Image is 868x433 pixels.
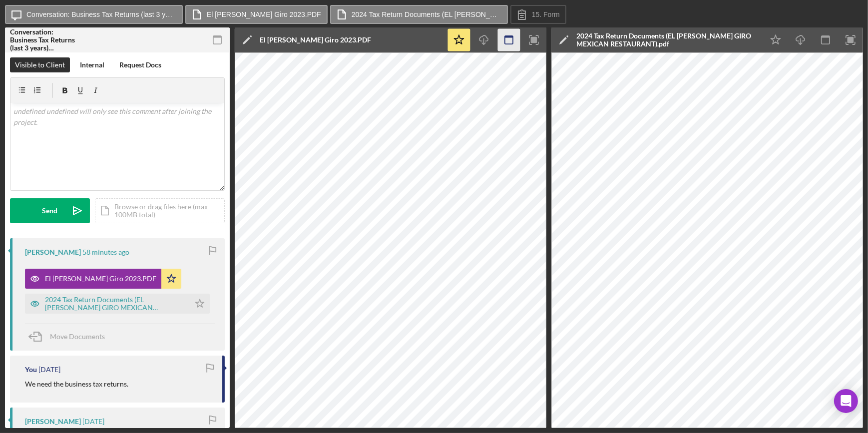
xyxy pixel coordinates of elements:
div: Send [42,198,58,223]
button: 2024 Tax Return Documents (EL [PERSON_NAME] GIRO MEXICAN RESTAURANT).pdf [330,5,508,24]
p: We need the business tax returns. [25,379,128,390]
label: El [PERSON_NAME] Giro 2023.PDF [207,10,321,18]
div: Visible to Client [15,57,65,72]
label: Conversation: Business Tax Returns (last 3 years) ([PERSON_NAME]) [26,10,176,18]
button: Send [10,198,90,223]
div: 2024 Tax Return Documents (EL [PERSON_NAME] GIRO MEXICAN RESTAURANT).pdf [45,296,185,312]
span: Move Documents [50,332,105,341]
button: Request Docs [114,57,166,72]
div: El [PERSON_NAME] Giro 2023.PDF [260,36,371,44]
div: [PERSON_NAME] [25,418,81,426]
label: 15. Form [532,10,560,18]
label: 2024 Tax Return Documents (EL [PERSON_NAME] GIRO MEXICAN RESTAURANT).pdf [352,10,501,18]
div: Conversation: Business Tax Returns (last 3 years) ([PERSON_NAME]) [10,28,80,52]
button: Visible to Client [10,57,70,72]
div: El [PERSON_NAME] Giro 2023.PDF [45,275,156,283]
div: You [25,366,37,374]
button: El [PERSON_NAME] Giro 2023.PDF [25,269,181,289]
button: 2024 Tax Return Documents (EL [PERSON_NAME] GIRO MEXICAN RESTAURANT).pdf [25,294,210,314]
button: 15. Form [510,5,566,24]
button: Conversation: Business Tax Returns (last 3 years) ([PERSON_NAME]) [5,5,183,24]
time: 2025-09-12 11:47 [38,366,60,374]
div: 2024 Tax Return Documents (EL [PERSON_NAME] GIRO MEXICAN RESTAURANT).pdf [576,32,758,48]
time: 2025-09-11 21:05 [82,418,104,426]
div: Open Intercom Messenger [834,389,858,413]
button: El [PERSON_NAME] Giro 2023.PDF [185,5,328,24]
div: Internal [80,57,104,72]
button: Move Documents [25,324,115,349]
button: Internal [75,57,109,72]
div: [PERSON_NAME] [25,248,81,256]
div: Request Docs [119,57,161,72]
time: 2025-09-30 15:52 [82,248,129,256]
